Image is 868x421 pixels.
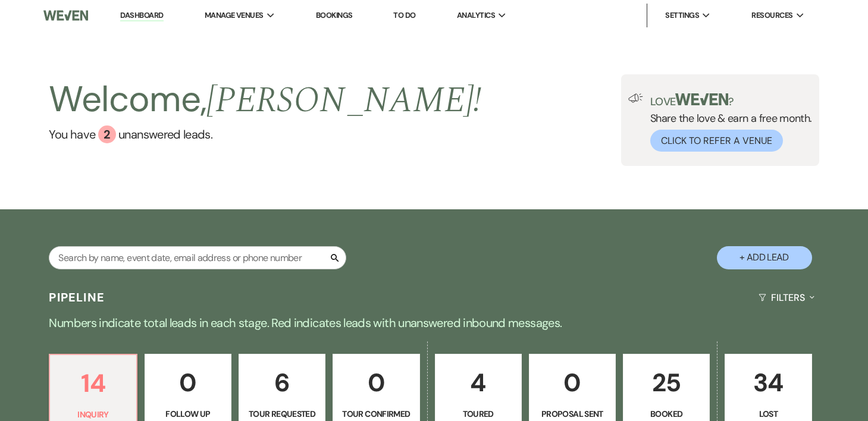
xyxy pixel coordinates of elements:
p: 6 [246,363,318,403]
a: Dashboard [120,10,163,21]
p: 4 [443,363,514,403]
p: 14 [57,363,129,403]
div: Share the love & earn a free month. [643,93,812,152]
p: 0 [537,363,608,403]
p: 34 [732,363,804,403]
img: Weven Logo [43,3,88,28]
p: Lost [732,407,804,420]
p: Toured [443,407,514,420]
img: loud-speaker-illustration.svg [628,93,643,103]
p: Booked [631,407,702,420]
h3: Pipeline [49,289,105,306]
p: Tour Requested [246,407,318,420]
div: 2 [98,125,116,143]
button: Filters [754,282,819,313]
span: Settings [665,10,699,21]
a: To Do [393,10,415,20]
p: Follow Up [152,407,224,420]
p: 0 [340,363,412,403]
span: Manage Venues [205,10,264,21]
p: 0 [152,363,224,403]
p: Numbers indicate total leads in each stage. Red indicates leads with unanswered inbound messages. [6,313,863,332]
p: Love ? [650,93,812,107]
p: Tour Confirmed [340,407,412,420]
p: Inquiry [57,408,129,421]
button: Click to Refer a Venue [650,130,783,152]
span: [PERSON_NAME] ! [206,73,481,128]
a: Bookings [316,10,353,20]
img: weven-logo-green.svg [675,93,728,105]
p: 25 [631,363,702,403]
span: Analytics [457,10,495,21]
button: + Add Lead [717,246,812,269]
a: You have 2 unanswered leads. [49,125,481,143]
span: Resources [751,10,792,21]
input: Search by name, event date, email address or phone number [49,246,346,269]
p: Proposal Sent [537,407,608,420]
h2: Welcome, [49,74,481,125]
